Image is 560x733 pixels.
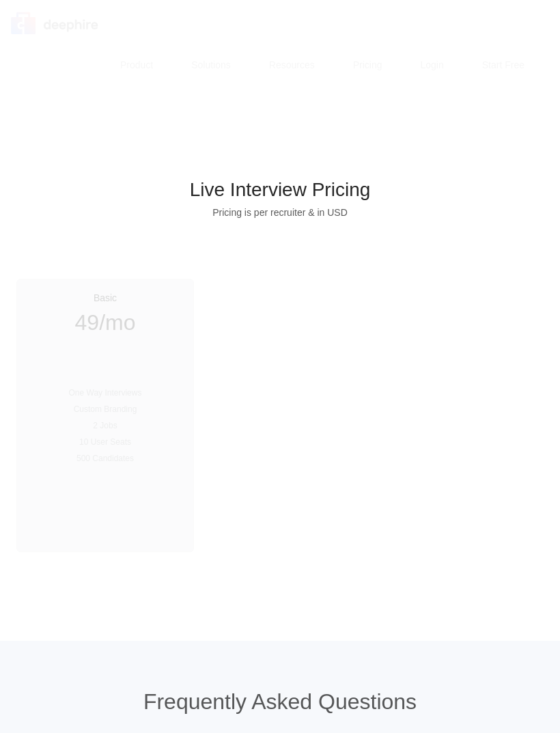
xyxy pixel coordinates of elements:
[120,44,153,86] p: Product
[33,290,177,305] p: Basic
[250,44,334,86] div: Resources
[477,44,530,86] a: Start Free
[33,402,177,418] p: Custom Branding
[191,44,231,86] p: Solutions
[269,44,315,86] p: Resources
[2,2,104,44] img: img
[33,418,177,434] p: 2 Jobs
[415,44,449,86] a: Login
[16,175,544,205] p: Live Interview Pricing
[33,451,177,467] p: 500 Candidates
[33,385,177,402] p: One Way Interviews
[16,684,544,719] p: Frequently Asked Questions
[33,434,177,451] p: 10 User Seats
[172,44,250,86] div: Solutions
[33,305,177,340] p: 49/mo
[348,44,388,86] a: Pricing
[16,205,544,220] p: Pricing is per recruiter & in USD
[101,44,172,86] div: Product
